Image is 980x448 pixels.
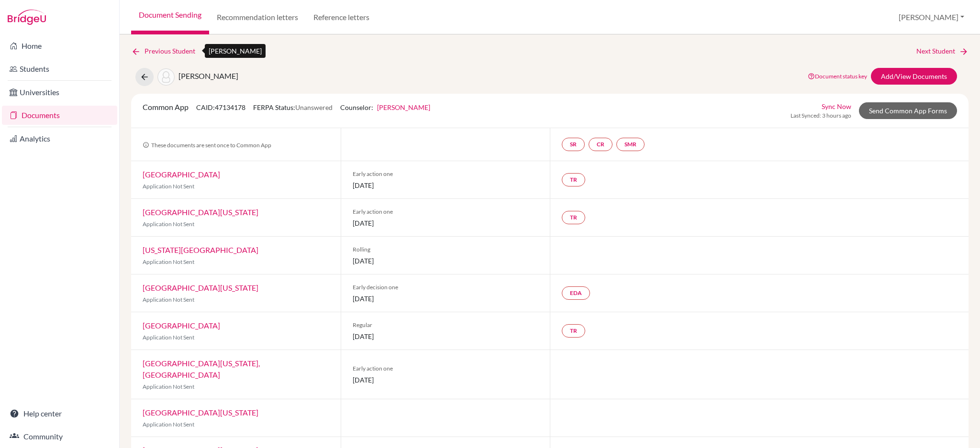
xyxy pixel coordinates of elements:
[2,36,117,55] a: Home
[295,103,333,111] span: Unanswered
[353,321,539,329] span: Regular
[2,129,117,148] a: Analytics
[353,364,539,373] span: Early action one
[143,142,271,149] span: These documents are sent once to Common App
[205,44,266,58] div: [PERSON_NAME]
[894,8,969,26] button: [PERSON_NAME]
[131,46,203,56] a: Previous Student
[791,111,851,120] span: Last Synced: 3 hours ago
[143,170,220,179] a: [GEOGRAPHIC_DATA]
[2,106,117,125] a: Documents
[353,208,539,216] span: Early action one
[253,103,333,111] span: FERPA Status:
[859,102,957,119] a: Send Common App Forms
[340,103,430,111] span: Counselor:
[143,421,194,428] span: Application Not Sent
[178,71,238,80] span: [PERSON_NAME]
[822,101,851,111] a: Sync Now
[143,283,258,292] a: [GEOGRAPHIC_DATA][US_STATE]
[353,218,539,228] span: [DATE]
[143,220,194,228] span: Application Not Sent
[143,334,194,341] span: Application Not Sent
[2,83,117,102] a: Universities
[143,359,260,379] a: [GEOGRAPHIC_DATA][US_STATE], [GEOGRAPHIC_DATA]
[143,408,258,417] a: [GEOGRAPHIC_DATA][US_STATE]
[2,404,117,423] a: Help center
[562,211,585,224] a: TR
[562,138,585,151] a: SR
[871,68,957,85] a: Add/View Documents
[143,102,189,111] span: Common App
[196,103,245,111] span: CAID: 47134178
[143,183,194,190] span: Application Not Sent
[589,138,612,151] a: CR
[353,256,539,266] span: [DATE]
[8,10,46,25] img: Bridge-U
[916,46,969,56] a: Next Student
[616,138,645,151] a: SMR
[143,383,194,390] span: Application Not Sent
[143,296,194,303] span: Application Not Sent
[143,321,220,330] a: [GEOGRAPHIC_DATA]
[353,170,539,178] span: Early action one
[353,180,539,190] span: [DATE]
[353,245,539,254] span: Rolling
[562,286,590,300] a: EDA
[353,283,539,292] span: Early decision one
[353,375,539,385] span: [DATE]
[808,73,867,80] a: Document status key
[2,427,117,446] a: Community
[353,331,539,341] span: [DATE]
[143,258,194,265] span: Application Not Sent
[562,173,585,186] a: TR
[143,208,258,217] a: [GEOGRAPHIC_DATA][US_STATE]
[2,59,117,78] a: Students
[353,294,539,304] span: [DATE]
[143,245,258,254] a: [US_STATE][GEOGRAPHIC_DATA]
[562,324,585,338] a: TR
[377,103,430,111] a: [PERSON_NAME]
